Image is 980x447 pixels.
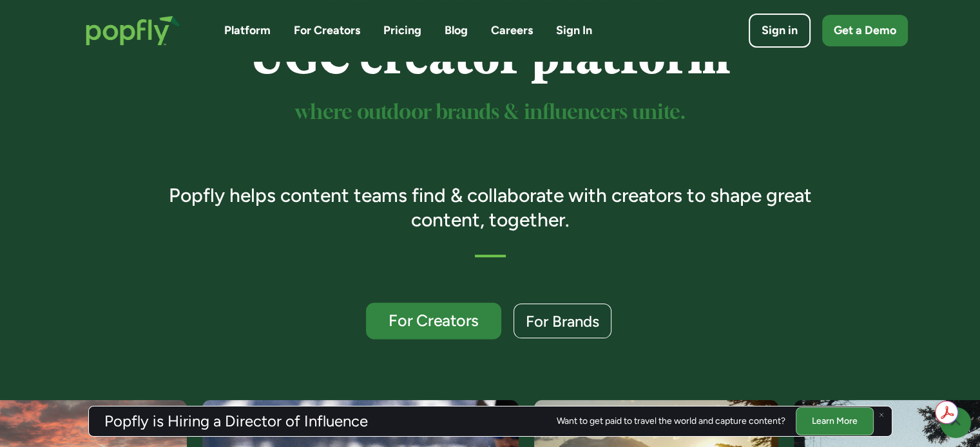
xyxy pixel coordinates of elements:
[383,23,421,39] a: Pricing
[491,23,533,39] a: Careers
[796,407,874,435] a: Learn More
[556,23,592,39] a: Sign In
[822,15,908,46] a: Get a Demo
[294,23,360,39] a: For Creators
[749,14,811,48] a: Sign in
[514,304,611,338] a: For Brands
[445,23,468,39] a: Blog
[224,23,271,39] a: Platform
[366,303,501,340] a: For Creators
[762,23,798,39] div: Sign in
[104,414,368,429] h3: Popfly is Hiring a Director of Influence
[73,3,193,59] a: home
[295,103,686,123] sup: where outdoor brands & influencers unite.
[150,183,830,232] h3: Popfly helps content teams find & collaborate with creators to shape great content, together.
[557,416,785,426] div: Want to get paid to travel the world and capture content?
[378,313,488,329] div: For Creators
[526,313,599,329] div: For Brands
[834,23,896,39] div: Get a Demo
